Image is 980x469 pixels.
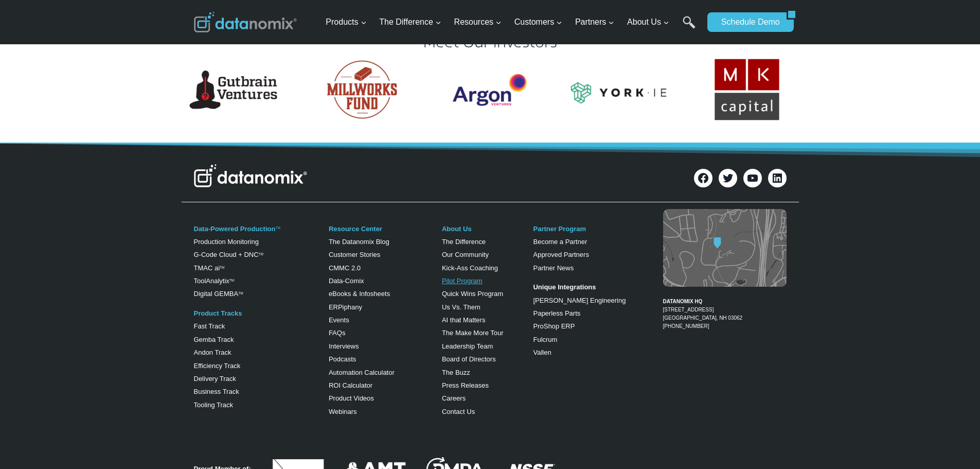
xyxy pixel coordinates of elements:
a: Efficiency Track [194,362,241,370]
a: ToolAnalytix [194,277,229,285]
a: Interviews [329,342,359,350]
a: Pilot Program [442,277,483,285]
figcaption: [PHONE_NUMBER] [663,289,787,331]
a: Fast Track [194,322,225,330]
a: ROI Calculator [329,381,372,389]
a: Vallen [533,349,551,356]
a: Product Videos [329,394,374,402]
a: Customer Stories [329,251,380,258]
a: FAQs [329,329,346,337]
a: Partner Program [533,225,586,233]
a: The Make More Tour [442,329,504,337]
h2: Meet Our Investors [194,33,787,50]
img: Millworks Fund [312,56,412,123]
div: 8 of 11 [184,56,283,123]
a: CMMC 2.0 [329,264,361,272]
a: [STREET_ADDRESS][GEOGRAPHIC_DATA], NH 03062 [663,307,743,321]
span: Customers [514,15,562,29]
a: Leadership Team [442,342,493,350]
a: Paperless Parts [533,309,580,317]
a: The Buzz [442,369,470,376]
img: Gutbrain Ventures [184,56,283,123]
div: Photo Gallery Carousel [184,56,797,123]
nav: Primary Navigation [322,6,702,39]
a: Data-Comix [329,277,364,285]
a: Approved Partners [533,251,589,258]
a: ERPiphany [329,303,362,311]
a: Fulcrum [533,336,557,343]
a: Digital GEMBATM [194,290,243,298]
a: Partner News [533,264,574,272]
a: Search [683,16,696,39]
a: Delivery Track [194,375,236,383]
img: YORK IE [568,56,668,123]
strong: DATANOMIX HQ [663,299,703,304]
a: The Datanomix Blog [329,238,389,246]
a: TMAC aiTM [194,264,225,272]
a: Board of Directors [442,355,496,363]
a: Quick Wins Program [442,290,503,298]
a: AI that Matters [442,316,486,324]
span: Products [326,15,366,29]
div: 1 of 11 [697,56,797,123]
a: ProShop ERP [533,322,575,330]
sup: TM [259,252,263,256]
a: Tooling Track [194,401,234,409]
a: About Us [442,225,472,233]
a: Contact Us [442,408,475,415]
a: Webinars [329,408,357,415]
strong: Unique Integrations [533,283,596,291]
a: Podcasts [329,355,356,363]
a: Production Monitoring [194,238,259,246]
img: Datanomix map image [663,209,787,287]
sup: TM [220,266,224,269]
sup: TM [238,291,243,295]
a: Our Community [442,251,489,258]
a: Data-Powered Production [194,225,276,233]
a: The Difference [442,238,486,246]
a: Events [329,316,349,324]
a: Andon Track [194,349,231,356]
a: Gemba Track [194,336,234,343]
a: Become a Partner [533,238,587,246]
a: eBooks & Infosheets [329,290,390,298]
div: 9 of 11 [312,56,412,123]
span: The Difference [379,15,441,29]
a: [PERSON_NAME] Engineering [533,297,626,304]
a: TM [229,279,234,282]
span: Partners [575,15,614,29]
a: Press Releases [442,381,489,389]
div: 10 of 11 [440,56,540,123]
a: Kick-Ass Coaching [442,264,498,272]
a: Business Track [194,388,239,395]
span: About Us [627,15,669,29]
iframe: Chat Widget [929,420,980,469]
a: Automation Calculator [329,369,395,376]
a: Us Vs. Them [442,303,480,311]
a: Resource Center [329,225,382,233]
img: ARgon Ventures [440,56,540,123]
img: Datanomix Logo [194,164,307,187]
a: Product Tracks [194,309,242,317]
img: Datanomix [194,12,297,32]
a: TM [275,226,280,230]
a: Schedule Demo [707,12,787,32]
div: 11 of 11 [568,56,668,123]
a: Careers [442,394,466,402]
a: G-Code Cloud + DNCTM [194,251,263,258]
img: MK Capital [697,56,797,123]
span: Resources [454,15,502,29]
